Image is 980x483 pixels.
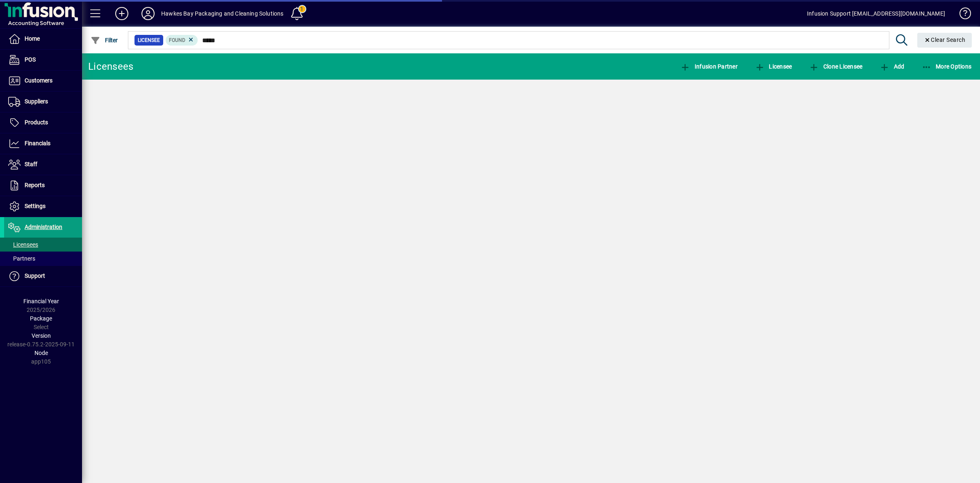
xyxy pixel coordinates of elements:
[807,7,945,20] div: Infusion Support [EMAIL_ADDRESS][DOMAIN_NAME]
[4,92,82,112] a: Suppliers
[4,266,82,286] a: Support
[25,161,37,167] span: Staff
[88,60,133,73] div: Licensees
[23,298,59,304] span: Financial Year
[4,154,82,175] a: Staff
[4,238,82,252] a: Licensees
[138,36,160,44] span: Licensee
[809,63,862,70] span: Clone Licensee
[25,140,50,147] span: Financials
[753,59,794,74] button: Licensee
[25,203,46,209] span: Settings
[109,6,135,21] button: Add
[8,255,35,262] span: Partners
[25,224,62,230] span: Administration
[680,63,738,70] span: Infusion Partner
[678,59,740,74] button: Infusion Partner
[922,63,972,70] span: More Options
[4,196,82,217] a: Settings
[34,350,48,356] span: Node
[920,59,974,74] button: More Options
[4,252,82,266] a: Partners
[161,7,284,20] div: Hawkes Bay Packaging and Cleaning Solutions
[4,175,82,196] a: Reports
[917,33,972,48] button: Clear
[807,59,864,74] button: Clone Licensee
[169,37,185,43] span: Found
[8,241,38,248] span: Licensees
[755,63,792,70] span: Licensee
[25,77,52,84] span: Customers
[32,332,51,339] span: Version
[4,50,82,70] a: POS
[4,112,82,133] a: Products
[135,6,161,21] button: Profile
[877,59,906,74] button: Add
[25,98,48,105] span: Suppliers
[4,133,82,154] a: Financials
[25,272,45,279] span: Support
[924,37,966,43] span: Clear Search
[25,35,40,42] span: Home
[91,37,118,43] span: Filter
[953,2,970,28] a: Knowledge Base
[880,63,904,70] span: Add
[30,315,52,322] span: Package
[166,35,198,46] mat-chip: Found Status: Found
[4,71,82,91] a: Customers
[25,56,36,63] span: POS
[89,33,120,48] button: Filter
[25,119,48,126] span: Products
[4,29,82,49] a: Home
[25,182,45,188] span: Reports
